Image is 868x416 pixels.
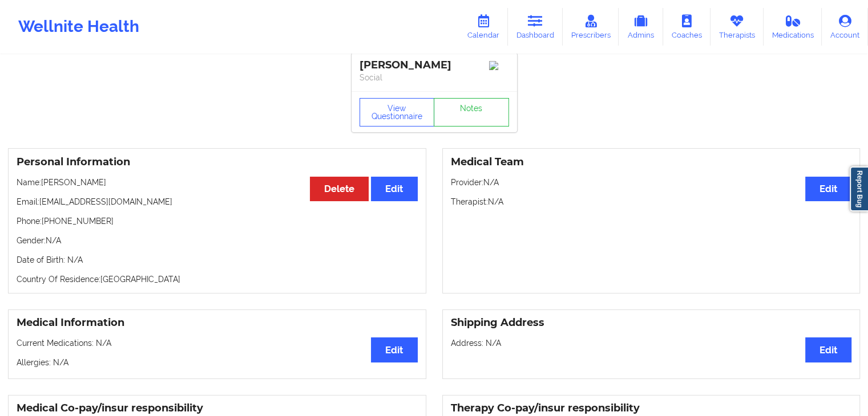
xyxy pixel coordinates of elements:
[360,98,435,127] button: View Questionnaire
[17,177,418,188] p: Name: [PERSON_NAME]
[822,8,868,46] a: Account
[459,8,508,46] a: Calendar
[764,8,822,46] a: Medications
[805,177,851,201] button: Edit
[508,8,563,46] a: Dashboard
[360,59,509,72] div: [PERSON_NAME]
[17,254,418,266] p: Date of Birth: N/A
[17,215,418,227] p: Phone: [PHONE_NUMBER]
[17,337,418,349] p: Current Medications: N/A
[17,402,418,415] h3: Medical Co-pay/insur responsibility
[17,316,418,329] h3: Medical Information
[434,98,509,127] a: Notes
[17,235,418,246] p: Gender: N/A
[805,337,851,362] button: Edit
[451,177,852,188] p: Provider: N/A
[451,402,852,415] h3: Therapy Co-pay/insur responsibility
[663,8,710,46] a: Coaches
[17,196,418,207] p: Email: [EMAIL_ADDRESS][DOMAIN_NAME]
[710,8,764,46] a: Therapists
[619,8,663,46] a: Admins
[451,156,852,169] h3: Medical Team
[310,177,369,201] button: Delete
[360,72,509,83] p: Social
[371,337,417,362] button: Edit
[451,337,852,349] p: Address: N/A
[371,177,417,201] button: Edit
[850,166,868,211] a: Report Bug
[17,274,418,285] p: Country Of Residence: [GEOGRAPHIC_DATA]
[489,61,509,70] img: Image%2Fplaceholer-image.png
[17,156,418,169] h3: Personal Information
[451,196,852,207] p: Therapist: N/A
[451,316,852,329] h3: Shipping Address
[17,357,418,368] p: Allergies: N/A
[563,8,619,46] a: Prescribers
